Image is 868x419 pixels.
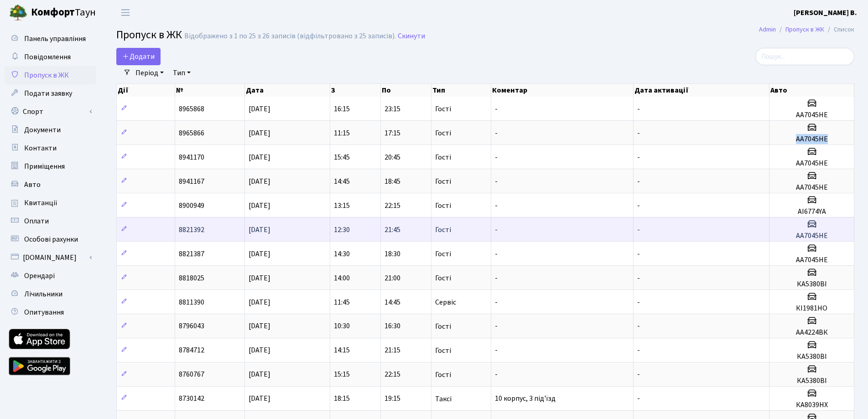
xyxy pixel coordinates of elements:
span: 19:15 [385,394,400,404]
span: - [495,249,498,259]
span: Гості [435,323,451,330]
span: 21:00 [385,273,400,283]
span: 8821392 [179,225,204,235]
span: - [637,104,640,114]
span: [DATE] [249,176,270,186]
h5: АА7045НЕ [773,135,850,144]
span: 10 корпус, 3 під'їзд [495,394,556,404]
span: [DATE] [249,394,270,404]
span: - [495,176,498,186]
a: Приміщення [5,157,96,176]
span: Гості [435,105,451,113]
span: - [637,249,640,259]
b: [PERSON_NAME] В. [794,8,857,18]
span: 21:45 [385,225,400,235]
span: Гості [435,178,451,185]
h5: КІ1981НО [773,304,850,313]
th: По [381,84,431,97]
a: Контакти [5,139,96,157]
span: 8941170 [179,152,204,162]
span: 8965866 [179,128,204,138]
h5: АА7045НЕ [773,256,850,264]
th: З [330,84,381,97]
span: Квитанції [24,198,57,208]
span: 8941167 [179,176,204,186]
a: Оплати [5,212,96,230]
th: Авто [769,84,854,97]
span: 8818025 [179,273,204,283]
span: Лічильники [24,289,62,299]
th: Дії [117,84,175,97]
span: Оплати [24,216,49,226]
span: 18:30 [385,249,400,259]
span: 16:15 [334,104,350,114]
span: 11:45 [334,297,350,307]
span: [DATE] [249,297,270,307]
span: 8730142 [179,394,204,404]
span: Таксі [435,395,452,403]
span: Сервіс [435,299,456,306]
th: Коментар [491,84,634,97]
span: 8811390 [179,297,204,307]
a: [DOMAIN_NAME] [5,248,96,267]
span: 15:15 [334,370,350,380]
span: - [637,321,640,331]
span: [DATE] [249,128,270,138]
span: 11:15 [334,128,350,138]
th: № [175,84,245,97]
a: Скинути [398,32,425,41]
h5: АА4224ВК [773,328,850,337]
a: Повідомлення [5,48,96,66]
h5: АА7045НЕ [773,183,850,192]
span: - [495,346,498,356]
span: - [637,176,640,186]
span: 21:15 [385,346,400,356]
span: [DATE] [249,225,270,235]
h5: КА5380ВІ [773,352,850,361]
a: Орендарі [5,267,96,285]
span: [DATE] [249,321,270,331]
a: Додати [116,48,161,65]
li: Список [824,25,854,35]
th: Тип [431,84,491,97]
h5: КА8039НХ [773,401,850,409]
span: - [495,201,498,211]
span: Контакти [24,143,57,153]
nav: breadcrumb [745,20,868,39]
span: Гості [435,371,451,378]
span: [DATE] [249,273,270,283]
a: Спорт [5,103,96,121]
a: Пропуск в ЖК [5,66,96,84]
span: - [637,346,640,356]
span: Гості [435,202,451,209]
a: Період [132,65,167,81]
span: - [495,297,498,307]
a: Авто [5,176,96,194]
span: Пропуск в ЖК [116,27,182,43]
span: - [637,370,640,380]
h5: АІ6774YA [773,207,850,216]
span: 14:00 [334,273,350,283]
span: - [495,370,498,380]
button: Переключити навігацію [114,5,137,20]
span: Гості [435,250,451,258]
span: Гості [435,347,451,354]
span: 13:15 [334,201,350,211]
span: - [637,152,640,162]
span: [DATE] [249,201,270,211]
span: 14:15 [334,346,350,356]
span: 14:45 [334,176,350,186]
span: - [495,273,498,283]
a: Admin [759,25,776,34]
img: logo.png [9,4,27,22]
h5: КА5380ВІ [773,280,850,289]
span: Авто [24,180,41,190]
span: Гості [435,226,451,233]
span: Гості [435,274,451,282]
a: Пропуск в ЖК [785,25,824,34]
span: 8900949 [179,201,204,211]
span: Документи [24,125,61,135]
a: Документи [5,121,96,139]
a: [PERSON_NAME] В. [794,7,857,18]
span: [DATE] [249,152,270,162]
